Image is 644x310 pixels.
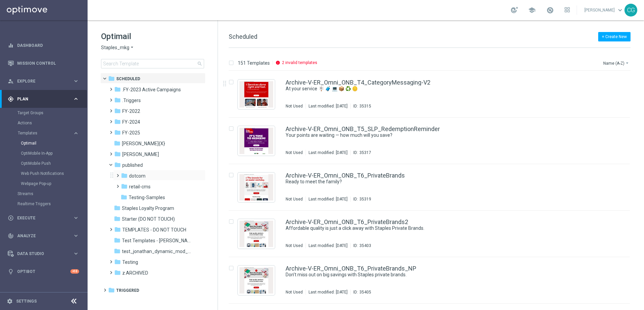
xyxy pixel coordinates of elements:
p: 151 Templates [238,60,270,66]
span: Data Studio [17,252,73,256]
a: Realtime Triggers [18,201,70,207]
a: Settings [16,299,37,303]
p: 2 invalid templates [282,60,317,65]
span: Staples Loyalty Program [122,205,174,211]
i: folder [114,248,121,254]
a: Optibot [17,262,70,280]
div: Affordable quality is just a click away with Staples Private Brands. [286,225,602,231]
i: keyboard_arrow_right [73,78,79,84]
a: [PERSON_NAME]keyboard_arrow_down [584,5,624,15]
button: gps_fixed Plan keyboard_arrow_right [7,96,79,102]
div: 35405 [359,289,371,295]
img: 35319.jpeg [239,174,273,200]
div: Data Studio [8,251,73,257]
div: +10 [70,269,79,274]
i: folder [114,151,121,157]
div: Actions [18,118,87,128]
div: Last modified: [DATE] [306,103,350,109]
a: Web Push Notifications [21,171,70,176]
span: FY-2025 [122,130,140,136]
span: FY-2024 [122,119,140,125]
button: equalizer Dashboard [7,43,79,48]
a: Webpage Pop-up [21,181,70,186]
a: OptiMobile In-App [21,151,70,156]
div: 35403 [359,243,371,248]
span: Analyze [17,234,73,238]
div: Execute [8,215,73,221]
div: OptiMobile In-App [21,148,87,158]
div: 35319 [359,196,371,202]
div: Ready to meet the family? [286,179,602,185]
span: search [197,61,202,66]
span: retail-cms [129,184,151,190]
div: Not Used [286,103,303,109]
div: ID: [350,103,371,109]
button: + Create New [598,32,631,41]
span: Triggered [116,287,139,293]
i: lightbulb [8,269,14,275]
span: .FY-2023 Active Campaigns [122,87,181,93]
button: Data Studio keyboard_arrow_right [7,251,79,256]
div: 35317 [359,150,371,155]
a: Your points are waiting — how much will you save? [286,132,586,138]
i: keyboard_arrow_right [73,130,79,136]
div: ID: [350,150,371,155]
div: Press SPACE to select this row. [222,211,643,257]
i: folder [114,205,121,211]
i: play_circle_outline [8,215,14,221]
span: Test Templates - Jonas [122,238,191,244]
div: Analyze [8,233,73,239]
a: Dashboard [17,36,79,54]
div: Templates keyboard_arrow_right [18,130,79,136]
span: Templates [18,131,66,135]
div: Dashboard [8,36,79,54]
div: Explore [8,78,73,84]
div: Optimail [21,138,87,148]
span: dotcom [129,173,146,179]
i: folder [114,269,121,276]
a: Archive-V-ER_Omni_ONB_T6_PrivateBrands [286,173,405,179]
i: folder [121,172,128,179]
a: OptiMobile Push [21,161,70,166]
i: folder [114,237,121,244]
div: Streams [18,189,87,199]
div: Last modified: [DATE] [306,150,350,155]
div: Not Used [286,150,303,155]
input: Search Template [101,59,204,68]
i: folder [121,194,127,200]
span: Scheduled [229,33,257,40]
div: Not Used [286,243,303,248]
div: Press SPACE to select this row. [222,71,643,118]
span: FY-2022 [122,108,140,114]
span: Starter (DO NOT TOUCH) [122,216,175,222]
a: Actions [18,120,70,126]
div: Press SPACE to select this row. [222,257,643,304]
img: 35317.jpeg [239,128,273,154]
button: lightbulb Optibot +10 [7,269,79,274]
i: arrow_drop_down [624,60,630,66]
i: folder [114,107,121,114]
a: Archive-V-ER_Omni_ONB_T4_CategoryMessaging-V2 [286,80,430,86]
i: settings [7,298,13,304]
div: Mission Control [8,54,79,72]
div: ID: [350,196,371,202]
i: person_search [8,78,14,84]
div: Press SPACE to select this row. [222,164,643,211]
i: folder [114,161,121,168]
button: play_circle_outline Execute keyboard_arrow_right [7,215,79,221]
div: Plan [8,96,73,102]
div: CG [624,4,637,17]
div: Last modified: [DATE] [306,243,350,248]
span: Execute [17,216,73,220]
i: folder [114,226,121,233]
i: folder [114,86,121,93]
span: published [122,162,143,168]
i: keyboard_arrow_right [73,96,79,102]
button: Mission Control [7,61,79,66]
img: 35403.jpeg [239,221,273,247]
a: Don’t miss out on big savings with Staples private brands. [286,272,586,278]
span: Plan [17,97,73,101]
